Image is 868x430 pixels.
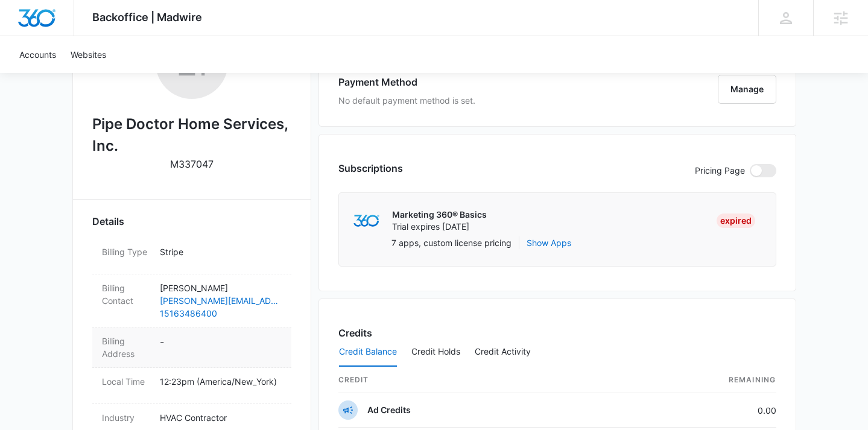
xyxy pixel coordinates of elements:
div: Billing TypeStripe [92,238,291,274]
div: Billing Address- [92,327,291,368]
p: M337047 [170,157,214,171]
img: marketing360Logo [353,215,379,227]
p: Ad Credits [367,404,411,416]
dt: Billing Contact [102,282,150,307]
a: Accounts [12,36,63,73]
th: Remaining [648,367,776,393]
h3: Credits [338,326,372,340]
p: 7 apps, custom license pricing [391,236,512,249]
dt: Billing Address [102,335,150,360]
p: Trial expires [DATE] [392,221,487,233]
h3: Payment Method [338,75,475,89]
p: 12:23pm ( America/New_York ) [160,375,282,388]
button: Manage [718,75,776,104]
a: [PERSON_NAME][EMAIL_ADDRESS][DOMAIN_NAME] [160,294,282,307]
p: Marketing 360® Basics [392,209,487,221]
dt: Local Time [102,375,150,388]
button: Credit Balance [339,338,397,367]
dt: Industry [102,411,150,424]
div: Billing Contact[PERSON_NAME][PERSON_NAME][EMAIL_ADDRESS][DOMAIN_NAME]15163486400 [92,274,291,327]
td: 0.00 [648,393,776,428]
span: Details [92,214,124,229]
button: Show Apps [527,236,571,249]
div: Expired [717,213,755,228]
button: Credit Activity [475,338,531,367]
dt: Billing Type [102,245,150,258]
h2: Pipe Doctor Home Services, Inc. [92,113,291,157]
a: Websites [63,36,113,73]
p: HVAC Contractor [160,411,282,424]
th: credit [338,367,648,393]
p: No default payment method is set. [338,94,475,107]
div: Local Time12:23pm (America/New_York) [92,368,291,404]
span: Backoffice | Madwire [92,11,202,24]
dd: - [160,335,282,360]
p: [PERSON_NAME] [160,282,282,294]
button: Credit Holds [411,338,460,367]
p: Stripe [160,245,282,258]
p: Pricing Page [695,164,745,177]
h3: Subscriptions [338,161,403,175]
a: 15163486400 [160,307,282,320]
